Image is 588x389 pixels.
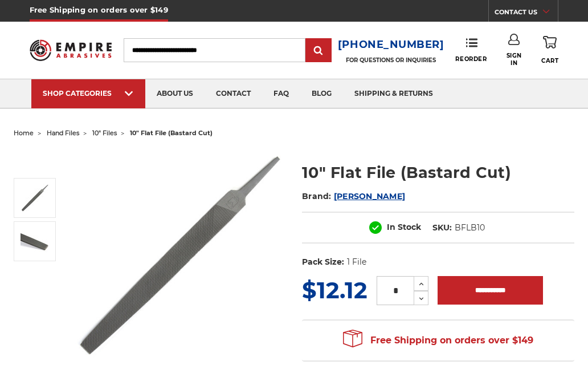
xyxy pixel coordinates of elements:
[302,276,367,304] span: $12.12
[145,79,205,108] a: about us
[302,191,332,201] span: Brand:
[92,129,117,137] a: 10" files
[455,222,485,234] dd: BFLB10
[338,56,444,64] p: FOR QUESTIONS OR INQUIRIES
[14,129,34,137] a: home
[43,89,134,98] div: SHOP CATEGORIES
[432,222,452,234] dt: SKU:
[347,256,366,268] dd: 1 File
[302,256,344,268] dt: Pack Size:
[307,39,330,62] input: Submit
[300,79,343,108] a: blog
[495,6,558,22] a: CONTACT US
[387,222,421,232] span: In Stock
[338,37,444,53] a: [PHONE_NUMBER]
[455,55,487,63] span: Reorder
[262,79,300,108] a: faq
[47,129,79,137] a: hand files
[334,191,405,201] a: [PERSON_NAME]
[343,79,444,108] a: shipping & returns
[541,57,558,64] span: Cart
[343,329,533,352] span: Free Shipping on orders over $149
[302,161,574,184] h1: 10" Flat File (Bastard Cut)
[30,34,112,67] img: Empire Abrasives
[541,34,558,66] a: Cart
[21,230,49,252] img: 10 inch flat file bastard double cut
[21,184,49,212] img: 10" Flat Bastard File
[455,38,487,62] a: Reorder
[130,129,213,137] span: 10" flat file (bastard cut)
[502,52,526,67] span: Sign In
[72,149,286,362] img: 10" Flat Bastard File
[205,79,262,108] a: contact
